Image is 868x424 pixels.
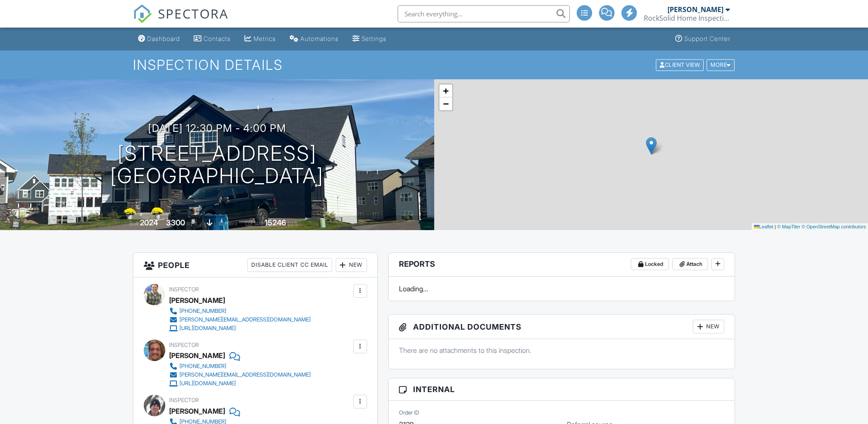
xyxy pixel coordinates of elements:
[169,349,225,362] div: [PERSON_NAME]
[349,31,390,47] a: Settings
[684,35,730,42] div: Support Center
[443,98,448,109] span: −
[204,35,231,42] div: Contacts
[133,57,735,72] h1: Inspection Details
[439,97,452,110] a: Zoom out
[169,397,199,403] span: Inspector
[166,218,185,227] div: 3300
[190,31,234,47] a: Contacts
[300,35,339,42] div: Automations
[802,224,866,229] a: © OpenStreetMap contributors
[133,253,377,277] h3: People
[655,61,706,68] a: Client View
[140,218,158,227] div: 2024
[169,324,311,333] a: [URL][DOMAIN_NAME]
[179,325,236,332] div: [URL][DOMAIN_NAME]
[247,258,332,272] div: Disable Client CC Email
[389,378,735,401] h3: Internal
[389,315,735,339] h3: Additional Documents
[399,346,725,355] p: There are no attachments to this inspection.
[287,220,298,227] span: sq.ft.
[656,59,704,71] div: Client View
[169,307,311,315] a: [PHONE_NUMBER]
[693,320,724,334] div: New
[253,35,276,42] div: Metrics
[147,35,180,42] div: Dashboard
[214,220,237,227] span: basement
[179,371,311,378] div: [PERSON_NAME][EMAIL_ADDRESS][DOMAIN_NAME]
[777,224,800,229] a: © MapTiler
[110,142,324,188] h1: [STREET_ADDRESS] [GEOGRAPHIC_DATA]
[707,59,735,71] div: More
[265,218,286,227] div: 15246
[179,308,226,315] div: [PHONE_NUMBER]
[169,294,225,307] div: [PERSON_NAME]
[148,122,286,134] h3: [DATE] 12:30 pm - 4:00 pm
[241,31,279,47] a: Metrics
[646,137,657,155] img: Marker
[245,220,263,227] span: Lot Size
[169,362,311,371] a: [PHONE_NUMBER]
[169,371,311,379] a: [PERSON_NAME][EMAIL_ADDRESS][DOMAIN_NAME]
[179,380,236,387] div: [URL][DOMAIN_NAME]
[169,405,225,418] div: [PERSON_NAME]
[169,379,311,388] a: [URL][DOMAIN_NAME]
[186,220,198,227] span: sq. ft.
[286,31,342,47] a: Automations (Advanced)
[135,31,183,47] a: Dashboard
[399,409,419,417] label: Order ID
[667,5,723,14] div: [PERSON_NAME]
[398,5,570,22] input: Search everything...
[133,12,229,30] a: SPECTORA
[129,220,139,227] span: Built
[644,14,730,22] div: RockSolid Home Inspections
[336,258,367,272] div: New
[361,35,386,42] div: Settings
[443,85,448,96] span: +
[169,286,199,293] span: Inspector
[179,316,311,323] div: [PERSON_NAME][EMAIL_ADDRESS][DOMAIN_NAME]
[169,315,311,324] a: [PERSON_NAME][EMAIL_ADDRESS][DOMAIN_NAME]
[775,224,776,229] span: |
[179,363,226,370] div: [PHONE_NUMBER]
[672,31,734,47] a: Support Center
[133,4,152,23] img: The Best Home Inspection Software - Spectora
[754,224,773,229] a: Leaflet
[169,342,199,348] span: Inspector
[158,4,229,22] span: SPECTORA
[439,84,452,97] a: Zoom in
